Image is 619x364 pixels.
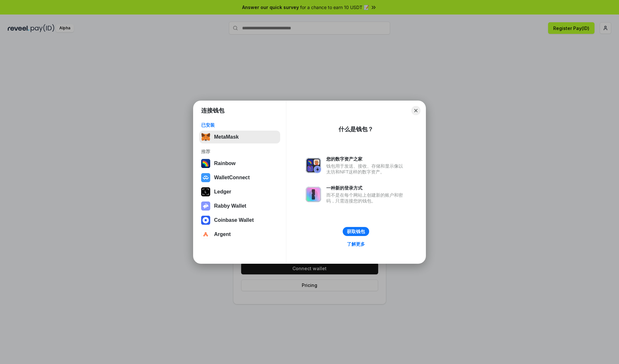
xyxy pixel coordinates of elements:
[326,156,406,162] div: 您的数字资产之家
[201,216,210,225] img: svg+xml,%3Csvg%20width%3D%2228%22%20height%3D%2228%22%20viewBox%3D%220%200%2028%2028%22%20fill%3D...
[326,185,406,191] div: 一种新的登录方式
[214,203,246,209] div: Rabby Wallet
[339,125,373,133] div: 什么是钱包？
[306,158,321,173] img: svg+xml,%3Csvg%20xmlns%3D%22http%3A%2F%2Fwww.w3.org%2F2000%2Fsvg%22%20fill%3D%22none%22%20viewBox...
[201,230,210,239] img: svg+xml,%3Csvg%20width%3D%2228%22%20height%3D%2228%22%20viewBox%3D%220%200%2028%2028%22%20fill%3D...
[199,185,280,198] button: Ledger
[201,107,224,114] h1: 连接钱包
[201,159,210,168] img: svg+xml,%3Csvg%20width%3D%22120%22%20height%3D%22120%22%20viewBox%3D%220%200%20120%20120%22%20fil...
[199,214,280,227] button: Coinbase Wallet
[199,228,280,241] button: Argent
[199,131,280,143] button: MetaMask
[201,202,210,211] img: svg+xml,%3Csvg%20xmlns%3D%22http%3A%2F%2Fwww.w3.org%2F2000%2Fsvg%22%20fill%3D%22none%22%20viewBox...
[214,217,254,223] div: Coinbase Wallet
[343,227,369,236] button: 获取钱包
[214,189,231,195] div: Ledger
[201,122,278,128] div: 已安装
[306,187,321,202] img: svg+xml,%3Csvg%20xmlns%3D%22http%3A%2F%2Fwww.w3.org%2F2000%2Fsvg%22%20fill%3D%22none%22%20viewBox...
[199,157,280,170] button: Rainbow
[411,106,420,115] button: Close
[343,240,369,248] a: 了解更多
[214,134,239,140] div: MetaMask
[347,241,365,247] div: 了解更多
[214,175,250,181] div: WalletConnect
[326,163,406,175] div: 钱包用于发送、接收、存储和显示像以太坊和NFT这样的数字资产。
[201,149,278,154] div: 推荐
[201,187,210,196] img: svg+xml,%3Csvg%20xmlns%3D%22http%3A%2F%2Fwww.w3.org%2F2000%2Fsvg%22%20width%3D%2228%22%20height%3...
[347,229,365,234] div: 获取钱包
[214,161,236,166] div: Rainbow
[201,173,210,182] img: svg+xml,%3Csvg%20width%3D%2228%22%20height%3D%2228%22%20viewBox%3D%220%200%2028%2028%22%20fill%3D...
[199,171,280,184] button: WalletConnect
[199,200,280,212] button: Rabby Wallet
[214,231,231,237] div: Argent
[326,192,406,204] div: 而不是在每个网站上创建新的账户和密码，只需连接您的钱包。
[201,133,210,142] img: svg+xml,%3Csvg%20fill%3D%22none%22%20height%3D%2233%22%20viewBox%3D%220%200%2035%2033%22%20width%...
